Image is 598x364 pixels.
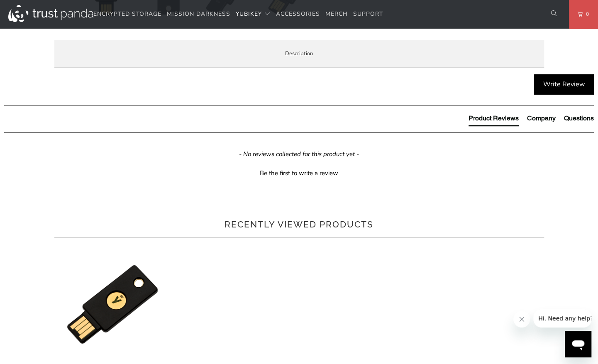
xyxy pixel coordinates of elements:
[239,150,359,159] em: - No reviews collected for this product yet -
[583,10,589,19] span: 0
[533,309,591,327] iframe: Message from company
[325,5,348,24] a: Merch
[260,169,338,178] div: Be the first to write a review
[276,10,320,18] span: Accessories
[93,5,383,24] nav: Translation missing: en.navigation.header.main_nav
[4,167,594,178] div: Be the first to write a review
[167,5,230,24] a: Mission Darkness
[276,5,320,24] a: Accessories
[469,114,594,130] div: Reviews Tabs
[93,10,161,18] span: Encrypted Storage
[5,6,60,12] span: Hi. Need any help?
[167,10,230,18] span: Mission Darkness
[353,10,383,18] span: Support
[54,40,544,68] label: Description
[565,331,591,357] iframe: Button to launch messaging window
[527,114,556,123] div: Company
[8,5,93,22] img: Trust Panda Australia
[54,218,544,231] h2: Recently viewed products
[93,5,161,24] a: Encrypted Storage
[325,10,348,18] span: Merch
[236,10,262,18] span: YubiKey
[513,311,530,327] iframe: Close message
[534,74,594,95] div: Write Review
[236,5,271,24] summary: YubiKey
[469,114,519,123] div: Product Reviews
[564,114,594,123] div: Questions
[353,5,383,24] a: Support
